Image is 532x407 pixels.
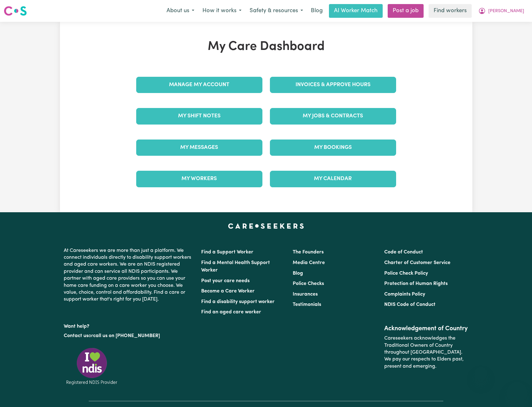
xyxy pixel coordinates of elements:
[293,260,325,265] a: Media Centre
[198,4,246,17] button: How it works
[293,281,324,286] a: Police Checks
[329,4,383,18] a: AI Worker Match
[270,171,396,187] a: My Calendar
[201,299,275,304] a: Find a disability support worker
[270,77,396,93] a: Invoices & Approve Hours
[475,367,487,380] iframe: Close message
[64,333,88,338] a: Contact us
[64,347,120,386] img: Registered NDIS provider
[132,39,400,54] h1: My Care Dashboard
[429,4,472,18] a: Find workers
[293,271,303,276] a: Blog
[246,4,307,17] button: Safety & resources
[4,5,27,17] img: Careseekers logo
[507,382,527,402] iframe: Button to launch messaging window
[293,302,321,307] a: Testimonials
[201,310,261,315] a: Find an aged care worker
[201,260,270,273] a: Find a Mental Health Support Worker
[228,223,304,228] a: Careseekers home page
[474,4,528,17] button: My Account
[64,245,194,306] p: At Careseekers we are more than just a platform. We connect individuals directly to disability su...
[162,4,198,17] button: About us
[293,250,324,255] a: The Founders
[136,171,262,187] a: My Workers
[93,333,160,338] a: call us on [PHONE_NUMBER]
[384,325,468,332] h2: Acknowledgement of Country
[293,292,318,297] a: Insurances
[201,250,253,255] a: Find a Support Worker
[64,321,194,330] p: Want help?
[388,4,424,18] a: Post a job
[307,4,326,18] a: Blog
[384,281,448,286] a: Protection of Human Rights
[136,77,262,93] a: Manage My Account
[384,302,435,307] a: NDIS Code of Conduct
[384,271,428,276] a: Police Check Policy
[270,108,396,124] a: My Jobs & Contracts
[201,289,255,294] a: Become a Care Worker
[270,140,396,156] a: My Bookings
[384,292,425,297] a: Complaints Policy
[488,8,524,15] span: [PERSON_NAME]
[201,278,250,283] a: Post your care needs
[384,260,450,265] a: Charter of Customer Service
[64,330,194,342] p: or
[384,332,468,372] p: Careseekers acknowledges the Traditional Owners of Country throughout [GEOGRAPHIC_DATA]. We pay o...
[136,108,262,124] a: My Shift Notes
[4,4,27,18] a: Careseekers logo
[136,140,262,156] a: My Messages
[384,250,423,255] a: Code of Conduct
